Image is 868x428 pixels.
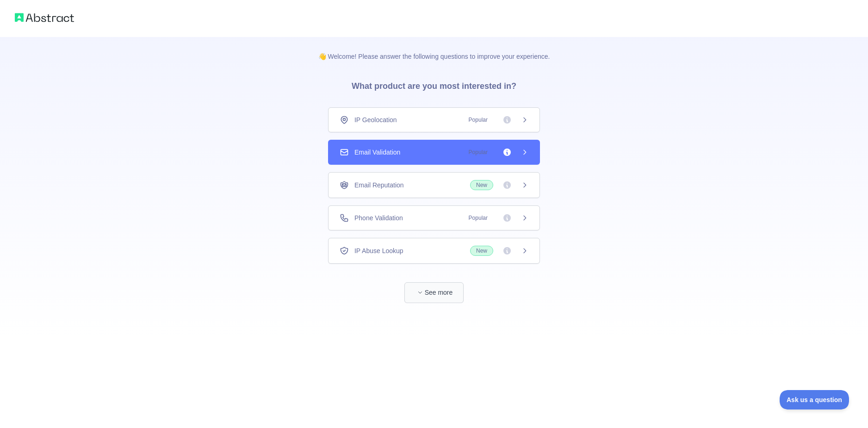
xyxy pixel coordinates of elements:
[354,148,400,157] span: Email Validation
[470,246,493,256] span: New
[780,390,849,409] iframe: Toggle Customer Support
[404,282,464,303] button: See more
[463,148,493,157] span: Popular
[354,180,404,190] span: Email Reputation
[463,115,493,124] span: Popular
[354,115,397,124] span: IP Geolocation
[354,213,403,223] span: Phone Validation
[15,11,74,24] img: Abstract logo
[470,180,493,190] span: New
[463,213,493,223] span: Popular
[304,37,565,61] p: 👋 Welcome! Please answer the following questions to improve your experience.
[354,246,403,255] span: IP Abuse Lookup
[337,61,531,107] h3: What product are you most interested in?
